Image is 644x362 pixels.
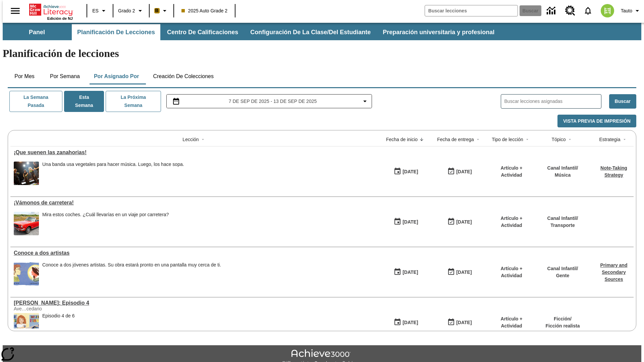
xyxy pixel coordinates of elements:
[361,97,369,105] svg: Collapse Date Range Filter
[456,268,472,277] div: [DATE]
[402,168,418,176] div: [DATE]
[566,135,574,143] button: Sort
[245,24,376,40] button: Configuración de la clase/del estudiante
[609,94,636,109] button: Buscar
[402,268,418,277] div: [DATE]
[42,262,221,268] div: Conoce a dos jóvenes artistas. Su obra estará pronto en una pantalla muy cerca de ti.
[490,315,533,329] p: Artículo + Actividad
[14,212,39,235] img: Un auto Ford Mustang rojo descapotable estacionado en un suelo adoquinado delante de un campo
[490,215,533,229] p: Artículo + Actividad
[621,135,629,143] button: Sort
[551,136,566,143] div: Tópico
[42,162,184,167] div: Una banda usa vegetales para hacer música. Luego, los hace sopa.
[445,216,474,228] button: 09/07/25: Último día en que podrá accederse la lección
[547,172,578,179] p: Música
[152,5,171,17] button: Boost El color de la clase es anaranjado claro. Cambiar el color de la clase.
[14,313,39,337] img: Elena está sentada en la mesa de clase, poniendo pegamento en un trozo de papel. Encima de la mes...
[547,272,578,279] p: Gente
[456,218,472,226] div: [DATE]
[546,315,580,322] p: Ficción /
[229,98,317,105] span: 7 de sep de 2025 - 13 de sep de 2025
[445,316,474,329] button: 09/07/25: Último día en que podrá accederse la lección
[42,313,75,319] div: Episodio 4 de 6
[599,136,620,143] div: Estrategia
[14,200,376,206] a: ¡Vámonos de carretera!, Lecciones
[504,97,601,106] input: Buscar lecciones asignadas
[148,68,219,84] button: Creación de colecciones
[445,165,474,178] button: 09/07/25: Último día en que podrá accederse la lección
[601,4,614,17] img: avatar image
[547,215,578,222] p: Canal Infantil /
[14,149,376,156] div: ¡Que suenen las zanahorias!
[391,165,420,178] button: 09/07/25: Primer día en que estuvo disponible la lección
[600,262,628,282] a: Primary and Secondary Sources
[14,200,376,206] div: ¡Vámonos de carretera!
[14,300,376,306] a: Elena Menope: Episodio 4, Lecciones
[402,218,418,226] div: [DATE]
[425,5,518,16] input: Buscar campo
[182,136,199,143] div: Lección
[181,7,228,14] span: 2025 Auto Grade 2
[29,2,73,20] div: Portada
[386,136,418,143] div: Fecha de inicio
[92,7,99,14] span: ES
[600,165,627,178] a: Note-Taking Strategy
[547,165,578,172] p: Canal Infantil /
[561,2,579,20] a: Centro de recursos, Se abrirá en una pestaña nueva.
[14,149,376,156] a: ¡Que suenen las zanahorias!, Lecciones
[597,2,618,19] button: Escoja un nuevo avatar
[456,318,472,327] div: [DATE]
[437,136,474,143] div: Fecha de entrega
[3,24,500,40] div: Subbarra de navegación
[42,212,169,218] div: Mira estos coches. ¿Cuál llevarías en un viaje por carretera?
[42,313,75,337] div: Episodio 4 de 6
[72,24,160,40] button: Planificación de lecciones
[490,265,533,279] p: Artículo + Actividad
[14,262,39,286] img: Un autorretrato caricaturesco de Maya Halko y uno realista de Lyla Sowder-Yuson.
[29,3,73,16] a: Portada
[391,216,420,228] button: 09/07/25: Primer día en que estuvo disponible la lección
[199,135,207,143] button: Sort
[492,136,523,143] div: Tipo de lección
[162,24,244,40] button: Centro de calificaciones
[42,162,184,185] div: Una banda usa vegetales para hacer música. Luego, los hace sopa.
[14,300,376,306] div: Elena Menope: Episodio 4
[64,91,104,112] button: Esta semana
[155,6,159,15] span: B
[579,2,597,19] a: Notificaciones
[5,1,25,21] button: Abrir el menú lateral
[14,250,376,256] a: Conoce a dos artistas, Lecciones
[377,24,500,40] button: Preparación universitaria y profesional
[490,165,533,179] p: Artículo + Actividad
[42,212,169,235] div: Mira estos coches. ¿Cuál llevarías en un viaje por carretera?
[118,7,135,14] span: Grado 2
[557,115,636,128] button: Vista previa de impresión
[391,266,420,279] button: 09/07/25: Primer día en que estuvo disponible la lección
[546,322,580,329] p: Ficción realista
[106,91,161,112] button: La próxima semana
[115,5,147,17] button: Grado: Grado 2, Elige un grado
[3,23,641,40] div: Subbarra de navegación
[456,168,472,176] div: [DATE]
[402,318,418,327] div: [DATE]
[45,68,85,84] button: Por semana
[618,5,644,17] button: Perfil/Configuración
[89,5,111,17] button: Lenguaje: ES, Selecciona un idioma
[418,135,426,143] button: Sort
[42,262,221,286] div: Conoce a dos jóvenes artistas. Su obra estará pronto en una pantalla muy cerca de ti.
[8,68,41,84] button: Por mes
[3,47,641,60] h1: Planificación de lecciones
[547,265,578,272] p: Canal Infantil /
[621,7,632,14] span: Tauto
[14,162,39,185] img: Un grupo de personas vestidas de negro toca música en un escenario.
[14,306,114,311] div: Ave…cedario
[169,97,369,105] button: Seleccione el intervalo de fechas opción del menú
[47,16,73,20] span: Edición de NJ
[523,135,531,143] button: Sort
[3,24,70,40] button: Panel
[9,91,62,112] button: La semana pasada
[89,68,145,84] button: Por asignado por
